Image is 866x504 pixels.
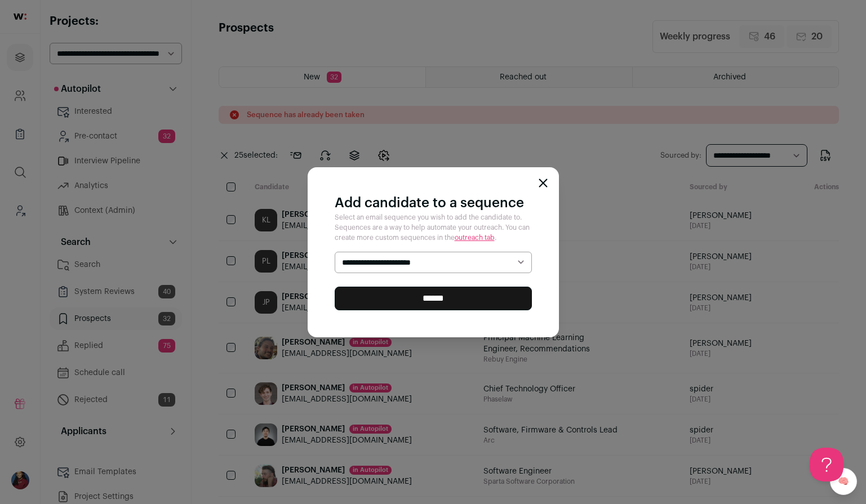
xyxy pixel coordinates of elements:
[830,468,857,495] a: 🧠
[335,194,532,212] h2: Add candidate to a sequence
[539,179,548,188] button: Close modal
[810,448,843,481] iframe: Help Scout Beacon - Open
[455,234,495,241] a: outreach tab
[335,212,532,243] p: Select an email sequence you wish to add the candidate to. Sequences are a way to help automate y...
